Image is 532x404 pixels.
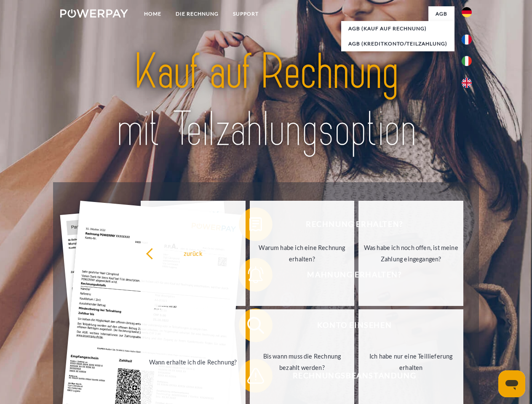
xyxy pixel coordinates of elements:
div: Bis wann muss die Rechnung bezahlt werden? [255,351,350,373]
img: title-powerpay_de.svg [80,40,452,161]
a: SUPPORT [226,6,266,21]
div: zurück [146,247,241,259]
a: AGB (Kreditkonto/Teilzahlung) [341,36,454,51]
div: Warum habe ich eine Rechnung erhalten? [255,242,350,265]
a: Home [137,6,168,21]
iframe: Schaltfläche zum Öffnen des Messaging-Fensters [498,370,525,397]
a: AGB (Kauf auf Rechnung) [341,21,454,36]
div: Wann erhalte ich die Rechnung? [146,356,241,367]
a: DIE RECHNUNG [168,6,226,21]
a: Was habe ich noch offen, ist meine Zahlung eingegangen? [358,201,463,306]
div: Ich habe nur eine Teillieferung erhalten [364,351,458,373]
img: de [462,7,472,17]
a: agb [428,6,454,21]
img: logo-powerpay-white.svg [60,9,128,18]
img: en [462,78,472,88]
img: it [462,56,472,66]
div: Was habe ich noch offen, ist meine Zahlung eingegangen? [364,242,458,265]
img: fr [462,35,472,45]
